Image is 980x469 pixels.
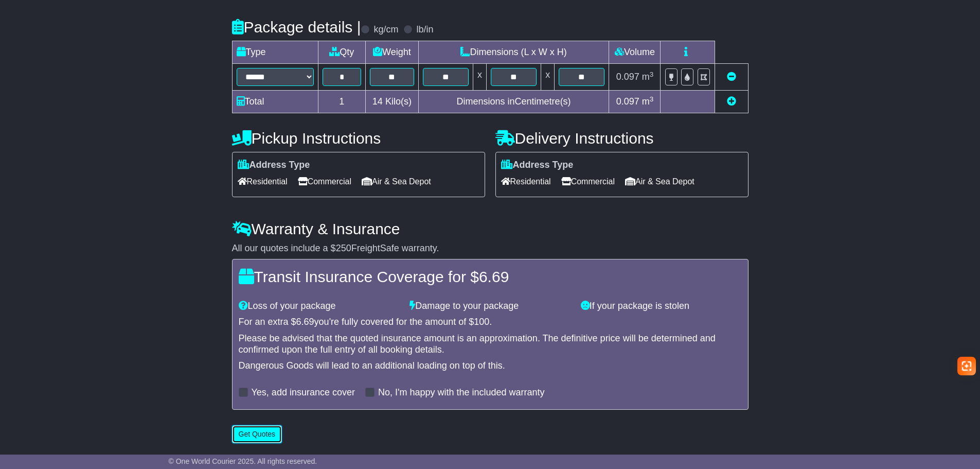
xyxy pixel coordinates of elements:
span: 14 [372,96,383,107]
h4: Warranty & Insurance [232,220,749,237]
td: 1 [318,91,366,113]
a: Add new item [727,96,736,107]
label: Address Type [238,160,310,171]
span: 0.097 [616,96,639,107]
a: Remove this item [727,72,736,82]
div: Please be advised that the quoted insurance amount is an approximation. The definitive price will... [239,333,742,355]
div: All our quotes include a $ FreightSafe warranty. [232,243,749,254]
span: Commercial [298,173,351,189]
span: Residential [238,173,288,189]
button: Get Quotes [232,425,282,443]
h4: Pickup Instructions [232,130,485,147]
span: Air & Sea Depot [362,173,431,189]
span: 250 [336,243,351,253]
td: x [541,64,555,91]
span: 6.69 [479,268,509,285]
span: 0.097 [616,72,639,82]
span: 6.69 [296,317,314,327]
div: Loss of your package [234,301,405,312]
span: m [642,96,654,107]
sup: 3 [650,95,654,103]
td: Weight [366,41,419,64]
span: Air & Sea Depot [625,173,694,189]
span: © One World Courier 2025. All rights reserved. [169,457,317,465]
td: Total [232,91,318,113]
td: Dimensions (L x W x H) [418,41,609,64]
label: Address Type [501,160,574,171]
span: 100 [474,317,489,327]
div: Damage to your package [404,301,576,312]
td: Qty [318,41,366,64]
span: Commercial [561,173,615,189]
td: Volume [609,41,661,64]
div: If your package is stolen [576,301,747,312]
h4: Delivery Instructions [495,130,749,147]
td: Type [232,41,318,64]
td: Kilo(s) [366,91,419,113]
sup: 3 [650,71,654,78]
label: kg/cm [373,24,398,36]
div: Dangerous Goods will lead to an additional loading on top of this. [239,360,742,372]
div: For an extra $ you're fully covered for the amount of $ . [239,317,742,328]
label: Yes, add insurance cover [252,387,355,398]
h4: Transit Insurance Coverage for $ [239,268,742,285]
label: lb/in [416,24,433,36]
label: No, I'm happy with the included warranty [378,387,545,398]
span: Residential [501,173,551,189]
td: Dimensions in Centimetre(s) [418,91,609,113]
span: m [642,72,654,82]
h4: Package details | [232,19,361,36]
td: x [473,64,486,91]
